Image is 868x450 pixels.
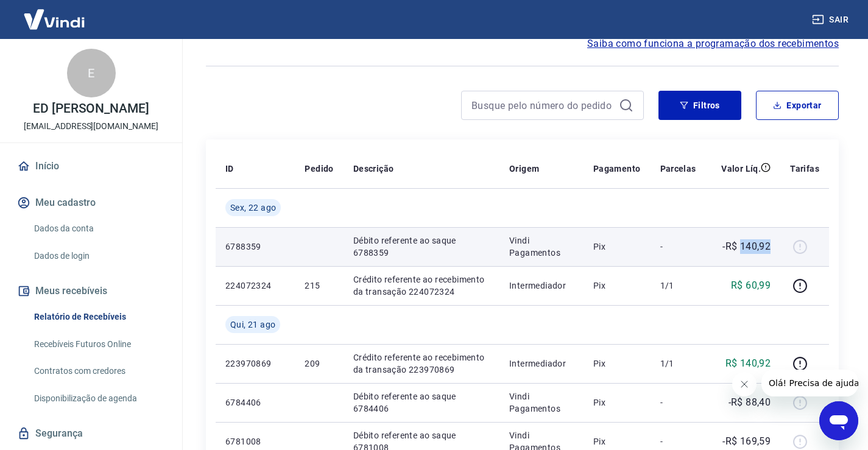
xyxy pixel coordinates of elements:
input: Busque pelo número do pedido [471,96,614,114]
p: - [660,396,696,409]
p: Pix [593,279,641,292]
a: Saiba como funciona a programação dos recebimentos [587,37,839,51]
button: Filtros [658,91,741,120]
p: Descrição [353,163,394,175]
p: - [660,241,696,253]
p: Intermediador [509,279,574,292]
p: Pix [593,435,641,448]
iframe: Botão para abrir a janela de mensagens [819,401,858,440]
p: Valor Líq. [721,163,761,175]
p: 209 [305,357,333,370]
a: Disponibilização de agenda [29,386,168,411]
p: 6788359 [225,241,285,253]
p: 223970869 [225,357,285,370]
p: Crédito referente ao recebimento da transação 223970869 [353,351,490,376]
p: Pedido [305,163,333,175]
p: 215 [305,279,333,292]
a: Início [15,153,168,180]
span: Sex, 22 ago [230,202,276,214]
p: -R$ 88,40 [729,395,771,410]
p: -R$ 169,59 [722,434,771,449]
button: Sair [810,9,853,31]
p: 224072324 [225,279,285,292]
p: ID [225,163,234,175]
p: ED [PERSON_NAME] [33,102,149,115]
a: Relatório de Recebíveis [29,304,168,329]
p: Vindi Pagamentos [509,390,574,415]
a: Dados de login [29,244,168,269]
iframe: Fechar mensagem [732,372,757,396]
button: Exportar [756,91,839,120]
button: Meu cadastro [15,189,168,216]
p: R$ 60,99 [731,278,771,293]
p: Vindi Pagamentos [509,234,574,259]
p: Pix [593,396,641,409]
p: Tarifas [790,163,819,175]
p: Intermediador [509,357,574,370]
a: Segurança [15,420,168,447]
p: 6781008 [225,435,285,448]
p: R$ 140,92 [725,356,771,371]
p: Origem [509,163,539,175]
a: Recebíveis Futuros Online [29,332,168,357]
p: Débito referente ao saque 6788359 [353,234,490,259]
p: -R$ 140,92 [722,239,771,254]
p: [EMAIL_ADDRESS][DOMAIN_NAME] [24,120,158,133]
button: Meus recebíveis [15,278,168,304]
a: Contratos com credores [29,359,168,384]
span: Qui, 21 ago [230,318,275,331]
p: - [660,435,696,448]
p: 6784406 [225,396,285,409]
p: Pix [593,357,641,370]
p: Pix [593,241,641,253]
iframe: Mensagem da empresa [761,370,858,396]
p: Pagamento [593,163,641,175]
span: Olá! Precisa de ajuda? [7,9,102,18]
p: Crédito referente ao recebimento da transação 224072324 [353,273,490,298]
a: Dados da conta [29,216,168,241]
p: 1/1 [660,357,696,370]
div: E [67,49,116,97]
p: Débito referente ao saque 6784406 [353,390,490,415]
p: Parcelas [660,163,696,175]
img: Vindi [15,1,94,38]
p: 1/1 [660,279,696,292]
